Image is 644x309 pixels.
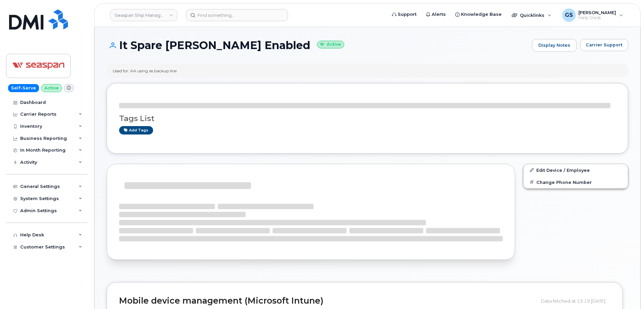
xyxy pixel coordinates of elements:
span: Carrier Support [586,42,622,48]
div: Used for: AA using as backup line [113,68,177,74]
h2: Mobile device management (Microsoft Intune) [119,296,536,306]
button: Change Phone Number [524,176,628,188]
button: Carrier Support [580,39,628,51]
a: Edit Device / Employee [524,164,628,176]
a: Add tags [119,126,153,134]
div: Data fetched at 13:19 [DATE] [541,295,610,307]
a: Display Notes [532,39,577,52]
small: Active [317,41,344,48]
h3: Tags List [119,114,616,123]
h1: It Spare [PERSON_NAME] Enabled [107,39,529,51]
